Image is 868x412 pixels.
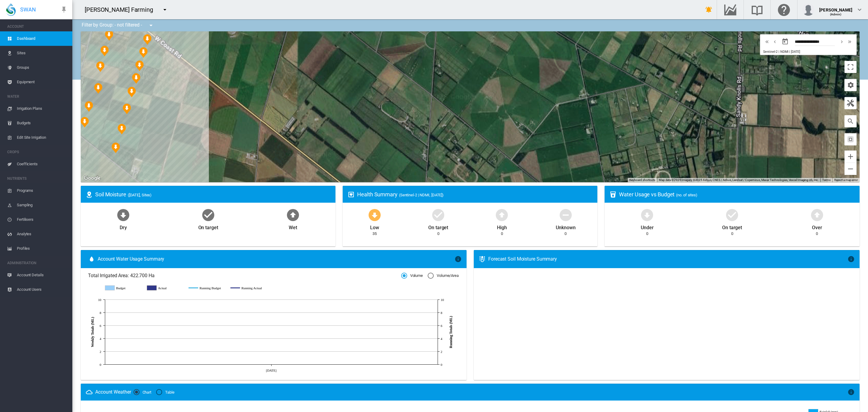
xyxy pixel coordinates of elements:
md-icon: icon-arrow-up-bold-circle [495,208,509,222]
button: icon-magnify [844,115,857,127]
span: (Admin) [830,13,842,16]
div: NDMI: Waverlea_C2227-Q [118,124,126,135]
span: Irrigation Plans [17,101,68,116]
span: (Sentinel-2 | NDMI, [DATE]) [399,193,444,197]
span: Total Irrigated Area: 422.700 Ha [88,272,401,279]
div: On target [428,222,448,231]
div: NDMI: Waverlea_C2227-R [112,142,120,153]
md-icon: icon-bell-ring [705,6,712,13]
span: Fertilisers [17,212,68,227]
span: Account Details [17,268,68,282]
tspan: 10 [98,298,101,302]
span: NUTRIENTS [7,174,68,183]
md-icon: icon-arrow-down-bold-circle [116,208,131,222]
span: | [DATE] [789,50,800,54]
img: profile.jpg [802,4,814,16]
md-icon: icon-chevron-double-left [764,38,770,45]
div: Forecast Soil Moisture Summary [488,256,848,262]
div: 0 [437,231,439,236]
div: High [497,222,507,231]
div: Health Summary [357,191,593,198]
div: On target [722,222,742,231]
div: Soil Moisture [95,191,331,198]
tspan: 6 [441,324,442,328]
div: NDMI: Waverlea_C2227-C [94,83,102,94]
div: Dry [120,222,127,231]
div: NDMI: Waverlea_C2227-F [100,46,109,56]
md-radio-button: Table [156,389,175,395]
button: icon-chevron-left [771,38,779,45]
span: Sentinel-2 | NDMI [763,50,788,54]
md-icon: icon-cog [847,81,854,89]
md-icon: icon-checkbox-marked-circle [431,208,445,222]
img: SWAN-Landscape-Logo-Colour-drop.png [6,3,16,16]
a: Report a map error [834,178,858,182]
tspan: 2 [100,350,101,353]
span: Map data ©2025 Imagery ©2025 Airbus, CNES / Airbus, Landsat / Copernicus, Maxar Technologies, Vex... [659,178,819,182]
span: Sites [17,46,68,60]
div: 35 [373,231,377,236]
span: Sampling [17,198,68,212]
tspan: [DATE] [266,369,277,372]
md-icon: icon-cup-water [609,191,617,198]
md-icon: icon-chevron-down [856,6,863,13]
div: NDMI: Waverlea_C2227-D [96,61,105,72]
tspan: 4 [441,337,442,341]
tspan: 0 [441,363,442,366]
tspan: 4 [100,337,102,341]
span: Edit Site Irrigation [17,130,68,145]
div: On target [198,222,218,231]
md-icon: icon-information [848,255,855,263]
div: 0 [565,231,567,236]
button: icon-chevron-right [838,38,846,45]
div: 0 [501,231,503,236]
button: md-calendar [779,36,791,48]
button: icon-chevron-double-left [763,38,771,45]
md-icon: icon-information [454,255,462,263]
md-icon: icon-arrow-down-bold-circle [640,208,654,222]
md-icon: icon-arrow-down-bold-circle [367,208,382,222]
tspan: 0 [100,363,102,366]
md-icon: icon-map-marker-radius [86,191,93,198]
div: Wet [289,222,297,231]
circle: Running Actual 28 Aug 0 [270,363,272,366]
div: Over [812,222,822,231]
span: (no. of sites) [676,193,697,197]
g: Actual [147,285,183,291]
a: Terms [822,178,831,182]
span: ([DATE], Sites) [128,193,152,197]
span: Equipment [17,75,68,89]
div: NDMI: Waverlea_C2227-B [85,101,93,112]
div: NDMI: Waverlea_C2227-A [80,117,89,128]
div: NDMI: Waverlea_C2227-L [135,60,144,71]
a: Open this area in Google Maps (opens a new window) [82,174,102,182]
div: NDMI: Waverlea_C2227-J [143,34,152,45]
md-icon: icon-pin [60,6,68,13]
md-icon: Go to the Data Hub [723,6,737,13]
button: icon-select-all [844,133,857,145]
div: Filter by Group: - not filtered - [77,19,159,31]
div: NDMI: Waverlea_C2227-M [132,73,140,84]
button: icon-cog [844,79,857,91]
span: CROPS [7,147,68,157]
div: 0 [731,231,733,236]
div: Unknown [556,222,575,231]
span: WATER [7,92,68,101]
div: Low [370,222,379,231]
tspan: Running Totals (ML) [449,316,453,348]
div: NDMI: Waverlea_C2227-K [139,47,148,58]
md-icon: icon-chevron-left [772,38,778,45]
md-icon: icon-arrow-up-bold-circle [286,208,300,222]
div: Water Usage vs Budget [619,191,854,198]
div: [PERSON_NAME] Farming [85,5,159,14]
button: Zoom in [844,151,857,163]
md-radio-button: Volume/Area [428,273,459,279]
tspan: 10 [441,298,444,302]
button: icon-menu-down [145,19,157,31]
md-icon: icon-weather-cloudy [86,388,93,396]
tspan: Weekly Totals (ML) [90,317,95,347]
md-icon: icon-checkbox-marked-circle [201,208,215,222]
div: Account Weather [95,389,131,395]
g: Running Budget [188,285,224,291]
md-icon: icon-menu-down [161,6,168,13]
